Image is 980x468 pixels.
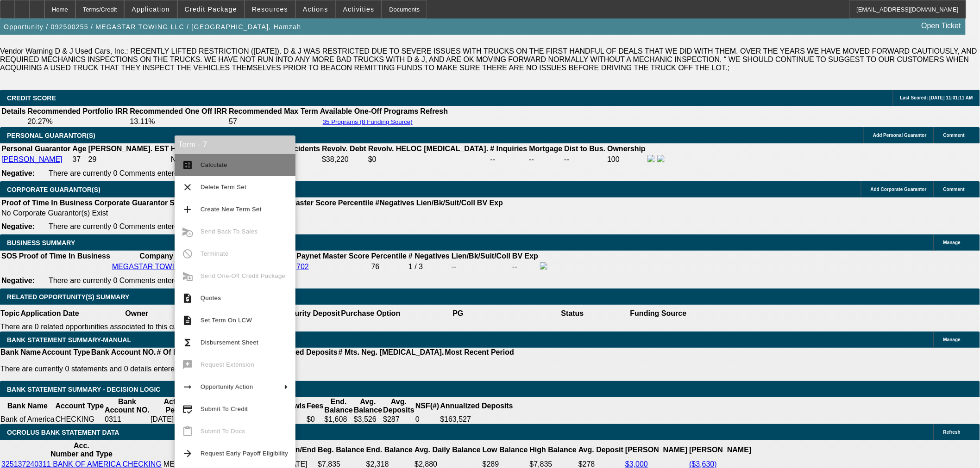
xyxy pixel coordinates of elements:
[104,415,150,424] td: 0311
[415,415,440,424] td: 0
[943,133,965,138] span: Comment
[445,348,515,357] th: Most Recent Period
[943,430,961,435] span: Refresh
[512,252,538,260] b: BV Exp
[383,397,415,415] th: Avg. Deposits
[371,252,407,260] b: Percentile
[529,441,577,459] th: High Balance
[80,305,194,322] th: Owner
[625,460,648,468] a: $3,000
[943,337,961,342] span: Manage
[55,397,105,415] th: Account Type
[1,252,18,261] th: SOS
[607,145,646,153] b: Ownership
[647,155,655,162] img: facebook-icon.png
[1,209,507,218] td: No Corporate Guarantor(s) Exist
[324,415,353,424] td: $1,608
[252,6,288,13] span: Resources
[625,441,688,459] th: [PERSON_NAME]
[1,107,26,116] th: Details
[7,336,131,344] span: BANK STATEMENT SUMMARY-MANUAL
[296,263,309,271] a: 702
[515,305,630,322] th: Status
[185,6,237,13] span: Credit Package
[415,397,440,415] th: NSF(#)
[1,145,70,153] b: Personal Guarantor
[383,415,415,424] td: $287
[918,18,965,34] a: Open Ticket
[178,0,244,18] button: Credit Package
[343,6,375,13] span: Activities
[150,397,204,415] th: Activity Period
[49,277,245,284] span: There are currently 0 Comments entered on this opportunity
[1,169,35,177] b: Negative:
[408,263,450,271] div: 1 / 3
[607,154,646,165] td: 100
[245,0,295,18] button: Resources
[41,348,91,357] th: Account Type
[689,460,717,468] a: ($3,630)
[228,107,319,116] th: Recommended Max Term
[353,415,383,424] td: $3,526
[440,397,513,415] th: Annualized Deposits
[320,107,419,116] th: Available One-Off Programs
[264,199,336,207] b: Paynet Master Score
[228,117,319,126] td: 57
[139,252,173,260] b: Company
[49,222,245,230] span: There are currently 0 Comments entered on this opportunity
[171,145,239,153] b: Home Owner Since
[150,415,204,424] td: [DATE] - [DATE]
[7,386,161,393] span: Bank Statement Summary - Decision Logic
[104,397,150,415] th: Bank Account NO.
[368,154,489,165] td: $0
[529,145,563,153] b: Mortgage
[440,415,513,424] div: $163,527
[132,6,170,13] span: Application
[873,133,927,138] span: Add Personal Guarantor
[565,145,606,153] b: Dist to Bus.
[0,365,514,373] p: There are currently 0 statements and 0 details entered on this opportunity
[630,305,687,322] th: Funding Source
[264,348,338,357] th: Annualized Deposits
[306,397,324,415] th: Fees
[490,145,527,153] b: # Inquiries
[55,415,105,424] td: CHECKING
[7,429,119,436] span: OCROLUS BANK STATEMENT DATA
[490,154,528,165] td: --
[157,348,201,357] th: # Of Periods
[1,198,93,208] th: Proof of Time In Business
[336,0,382,18] button: Activities
[72,145,86,153] b: Age
[408,252,450,260] b: # Negatives
[420,107,449,116] th: Refresh
[27,117,128,126] td: 20.27%
[529,154,563,165] td: --
[320,118,415,126] button: 35 Programs (8 Funding Source)
[1,155,63,163] a: [PERSON_NAME]
[416,199,475,207] b: Lien/Bk/Suit/Coll
[482,441,528,459] th: Low Balance
[7,186,101,193] span: CORPORATE GUARANTOR(S)
[376,199,415,207] b: #Negatives
[371,263,407,271] div: 76
[88,145,169,153] b: [PERSON_NAME]. EST
[324,397,353,415] th: End. Balance
[368,145,489,153] b: Revolv. HELOC [MEDICAL_DATA].
[477,199,503,207] b: BV Exp
[72,154,87,165] td: 37
[281,305,340,322] th: Security Deposit
[340,305,401,322] th: Purchase Option
[27,107,128,116] th: Recommended Portfolio IRR
[112,263,201,271] a: MEGASTAR TOWING LLC
[303,6,328,13] span: Actions
[578,441,624,459] th: Avg. Deposit
[19,252,111,261] th: Proof of Time In Business
[1,460,162,468] a: 325137240311 BANK OF AMERICA CHECKING
[91,348,157,357] th: Bank Account NO.
[564,154,606,165] td: --
[7,132,95,139] span: PERSONAL GUARANTOR(S)
[657,155,665,162] img: linkedin-icon.png
[49,169,245,177] span: There are currently 0 Comments entered on this opportunity
[871,187,927,192] span: Add Corporate Guarantor
[7,239,75,246] span: BUSINESS SUMMARY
